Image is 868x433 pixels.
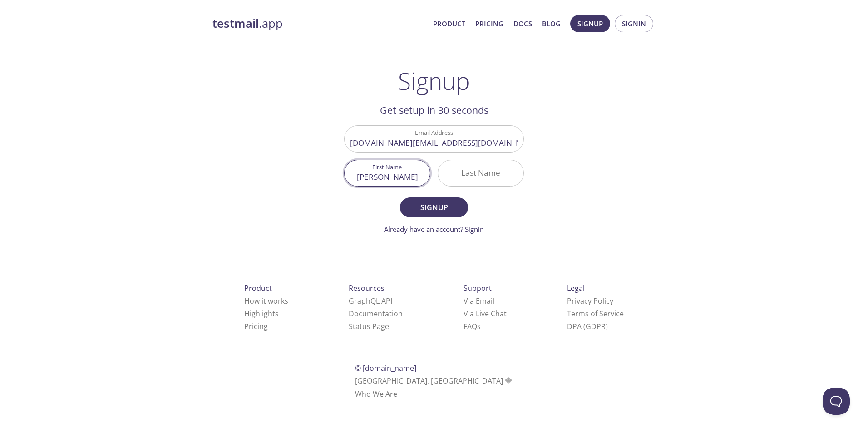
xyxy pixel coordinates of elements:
[212,15,259,31] strong: testmail
[615,15,653,32] button: Signin
[464,321,481,331] a: FAQ
[384,225,484,234] a: Already have an account? Signin
[212,16,426,31] a: testmail.app
[577,18,603,30] span: Signup
[244,309,279,319] a: Highlights
[433,18,465,30] a: Product
[567,296,613,306] a: Privacy Policy
[464,296,494,306] a: Via Email
[567,283,585,293] span: Legal
[570,15,610,32] button: Signup
[567,321,608,331] a: DPA (GDPR)
[349,309,403,319] a: Documentation
[477,321,481,331] span: s
[355,376,513,386] span: [GEOGRAPHIC_DATA], [GEOGRAPHIC_DATA]
[344,103,524,118] h2: Get setup in 30 seconds
[622,18,646,30] span: Signin
[355,389,397,399] a: Who We Are
[244,296,288,306] a: How it works
[355,363,416,373] span: © [DOMAIN_NAME]
[464,283,492,293] span: Support
[398,67,470,94] h1: Signup
[349,321,389,331] a: Status Page
[410,201,458,214] span: Signup
[349,283,385,293] span: Resources
[475,18,503,30] a: Pricing
[244,283,272,293] span: Product
[400,197,468,217] button: Signup
[567,309,624,319] a: Terms of Service
[542,18,561,30] a: Blog
[464,309,507,319] a: Via Live Chat
[823,388,850,415] iframe: Help Scout Beacon - Open
[244,321,268,331] a: Pricing
[349,296,392,306] a: GraphQL API
[513,18,532,30] a: Docs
